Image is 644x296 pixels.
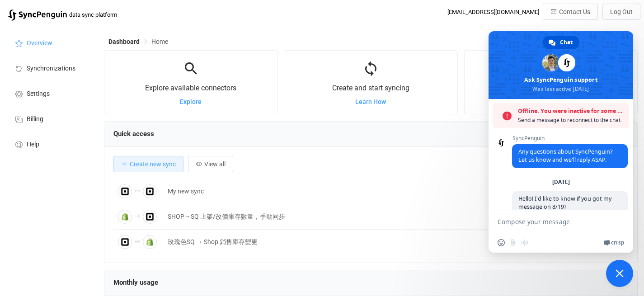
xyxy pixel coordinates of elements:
span: Offline. You were inactive for some time. [518,107,625,116]
span: Help [27,141,39,148]
span: Dashboard [108,38,140,45]
img: Square Customers [143,184,157,198]
span: Overview [27,40,52,47]
span: Explore available connectors [145,84,236,92]
img: Shopify Inventory Quantities [143,235,157,249]
span: Quick access [113,130,154,138]
a: Billing [5,106,95,131]
div: 玫瑰色SQ → Shop 銷售庫存變更 [163,237,531,247]
span: Log Out [610,8,633,15]
span: | [67,8,69,21]
a: |data sync platform [8,8,117,21]
img: Shopify Inventory Quantities [118,210,132,224]
img: Square Customers [118,184,132,198]
span: Monthly usage [113,278,158,287]
button: Create new sync [113,156,183,172]
span: Billing [27,116,43,123]
span: Any questions about SyncPenguin? Let us know and we'll reply ASAP. [518,148,612,164]
span: Home [151,38,168,45]
a: Settings [5,80,95,106]
button: View all [188,156,233,172]
textarea: Compose your message... [498,210,606,233]
button: Contact Us [543,4,598,20]
a: Overview [5,30,95,55]
img: Square Inventory Quantities [143,210,157,224]
div: My new sync [163,186,531,197]
a: Chat [543,36,579,49]
a: Help [5,131,95,156]
button: Log Out [602,4,640,20]
div: Breadcrumb [108,38,168,45]
div: SHOP→SQ 上架/改價庫存數量，手動同步 [163,211,531,222]
a: Close chat [606,260,633,287]
span: View all [204,160,226,168]
span: Crisp [611,239,624,246]
span: Create new sync [130,160,176,168]
img: syncpenguin.svg [8,9,67,21]
a: Crisp [603,239,624,246]
span: SyncPenguin [512,135,628,141]
div: [EMAIL_ADDRESS][DOMAIN_NAME] [447,9,539,15]
img: Square Inventory Quantities [118,235,132,249]
span: Create and start syncing [332,84,409,92]
span: Hello! I'd like to know if you got my message on 8/19? [518,195,611,211]
span: Settings [27,90,50,98]
span: Synchronizations [27,65,75,72]
span: Send a message to reconnect to the chat. [518,116,625,125]
span: Insert an emoji [498,239,505,246]
a: Explore [180,98,202,105]
a: Synchronizations [5,55,95,80]
span: Contact Us [559,8,590,15]
span: data sync platform [69,11,117,18]
span: Chat [560,36,573,49]
a: Learn How [355,98,386,105]
div: [DATE] [552,179,570,185]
